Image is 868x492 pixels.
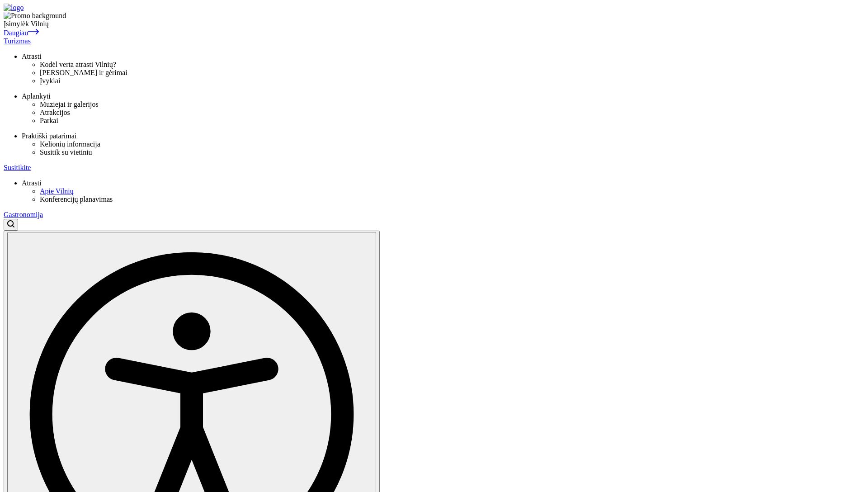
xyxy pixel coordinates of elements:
[40,140,100,148] span: Kelionių informacija
[22,132,76,140] span: Praktiški patarimai
[22,92,51,100] span: Aplankyti
[40,109,70,116] span: Atrakcijos
[4,219,18,231] button: Open search modal
[4,37,864,45] a: Turizmas
[4,29,39,37] a: Daugiau
[22,179,42,187] span: Atrasti
[4,164,864,172] a: Susitikite
[4,211,864,219] a: Gastronomija
[40,195,113,203] span: Konferencijų planavimas
[4,29,28,37] span: Daugiau
[4,4,24,12] img: logo
[40,77,60,85] span: Įvykiai
[40,187,864,195] a: Apie Vilnių
[4,20,864,28] div: Įsimylėk Vilnių
[22,52,42,60] span: Atrasti
[4,12,66,20] img: Promo background
[4,12,864,219] nav: Primary navigation
[40,148,92,156] span: Susitik su vietiniu
[40,117,58,124] span: Parkai
[40,61,116,68] span: Kodėl verta atrasti Vilnių?
[40,100,99,108] span: Muziejai ir galerijos
[40,69,127,76] span: [PERSON_NAME] ir gėrimai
